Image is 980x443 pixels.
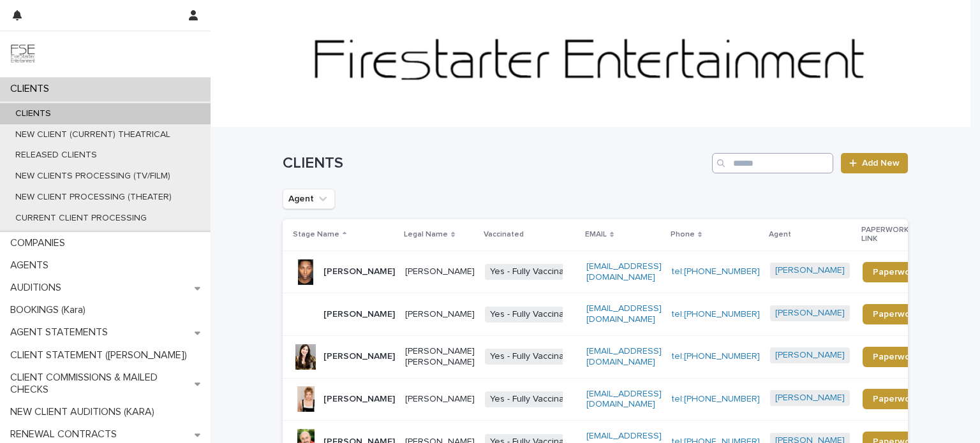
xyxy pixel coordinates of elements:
[712,153,833,173] input: Search
[5,372,195,396] p: CLIENT COMMISSIONS & MAILED CHECKS
[586,389,662,409] a: [EMAIL_ADDRESS][DOMAIN_NAME]
[405,266,475,277] p: [PERSON_NAME]
[873,310,918,319] span: Paperwork
[861,223,921,247] p: PAPERWORK LINK
[323,309,395,320] p: [PERSON_NAME]
[323,266,395,277] p: [PERSON_NAME]
[671,228,695,242] p: Phone
[485,349,583,365] span: Yes - Fully Vaccinated
[485,391,583,407] span: Yes - Fully Vaccinated
[485,264,583,280] span: Yes - Fully Vaccinated
[775,308,845,319] a: [PERSON_NAME]
[5,83,59,95] p: CLIENTS
[863,347,928,367] a: Paperwork
[775,393,845,403] a: [PERSON_NAME]
[283,293,949,336] tr: [PERSON_NAME][PERSON_NAME]Yes - Fully Vaccinated[EMAIL_ADDRESS][DOMAIN_NAME]tel:[PHONE_NUMBER][PE...
[873,268,918,277] span: Paperwork
[283,251,949,293] tr: [PERSON_NAME][PERSON_NAME]Yes - Fully Vaccinated[EMAIL_ADDRESS][DOMAIN_NAME]tel:[PHONE_NUMBER][PE...
[769,228,791,242] p: Agent
[672,267,760,276] a: tel:[PHONE_NUMBER]
[841,153,908,173] a: Add New
[283,154,707,173] h1: CLIENTS
[672,395,760,403] a: tel:[PHONE_NUMBER]
[323,394,395,405] p: [PERSON_NAME]
[863,389,928,409] a: Paperwork
[5,213,157,224] p: CURRENT CLIENT PROCESSING
[5,150,107,161] p: RELEASED CLIENTS
[585,228,607,242] p: EMAIL
[672,352,760,361] a: tel:[PHONE_NUMBER]
[323,351,395,362] p: [PERSON_NAME]
[283,378,949,421] tr: [PERSON_NAME][PERSON_NAME]Yes - Fully Vaccinated[EMAIL_ADDRESS][DOMAIN_NAME]tel:[PHONE_NUMBER][PE...
[405,309,475,320] p: [PERSON_NAME]
[405,394,475,405] p: [PERSON_NAME]
[775,350,845,361] a: [PERSON_NAME]
[405,346,475,368] p: [PERSON_NAME] [PERSON_NAME]
[586,347,662,367] a: [EMAIL_ADDRESS][DOMAIN_NAME]
[863,304,928,324] a: Paperwork
[5,259,59,272] p: AGENTS
[862,159,900,168] span: Add New
[283,335,949,378] tr: [PERSON_NAME][PERSON_NAME] [PERSON_NAME]Yes - Fully Vaccinated[EMAIL_ADDRESS][DOMAIN_NAME]tel:[PH...
[586,262,662,282] a: [EMAIL_ADDRESS][DOMAIN_NAME]
[873,352,918,361] span: Paperwork
[586,304,662,324] a: [EMAIL_ADDRESS][DOMAIN_NAME]
[5,282,71,294] p: AUDITIONS
[5,192,182,203] p: NEW CLIENT PROCESSING (THEATER)
[485,307,583,323] span: Yes - Fully Vaccinated
[283,189,335,209] button: Agent
[5,326,118,338] p: AGENT STATEMENTS
[672,310,760,319] a: tel:[PHONE_NUMBER]
[5,171,181,182] p: NEW CLIENTS PROCESSING (TV/FILM)
[5,237,75,249] p: COMPANIES
[404,228,448,242] p: Legal Name
[5,428,127,440] p: RENEWAL CONTRACTS
[863,262,928,282] a: Paperwork
[775,265,845,276] a: [PERSON_NAME]
[5,406,165,418] p: NEW CLIENT AUDITIONS (KARA)
[5,349,197,361] p: CLIENT STATEMENT ([PERSON_NAME])
[484,228,524,242] p: Vaccinated
[5,304,96,316] p: BOOKINGS (Kara)
[5,108,61,119] p: CLIENTS
[293,228,339,242] p: Stage Name
[5,129,181,140] p: NEW CLIENT (CURRENT) THEATRICAL
[873,395,918,403] span: Paperwork
[10,41,36,67] img: 9JgRvJ3ETPGCJDhvPVA5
